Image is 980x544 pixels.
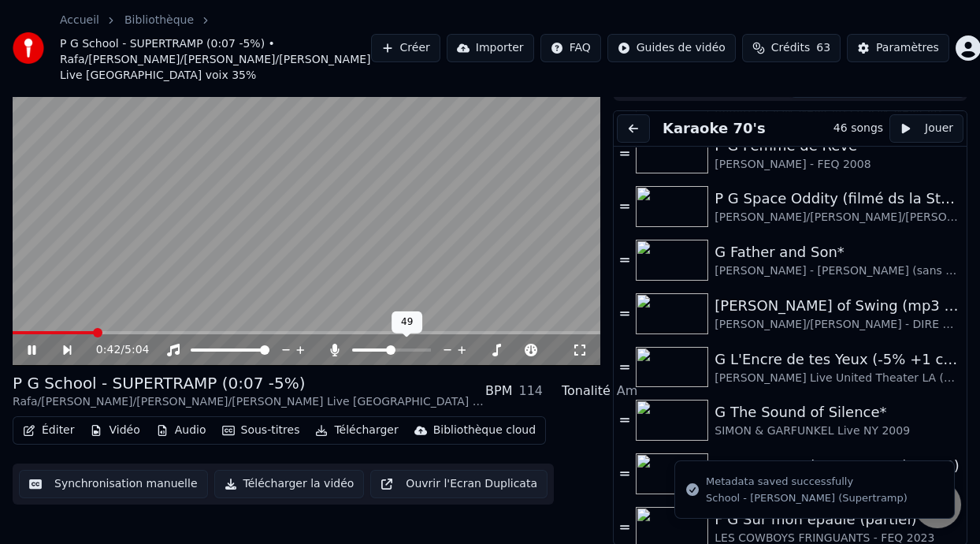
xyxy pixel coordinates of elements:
[607,34,736,62] button: Guides de vidéo
[84,419,146,442] button: Vidéo
[60,13,99,28] a: Accueil
[124,13,194,28] a: Bibliothèque
[742,34,841,62] button: Crédits63
[216,419,306,442] button: Sous-titres
[433,423,536,438] div: Bibliothèque cloud
[562,382,611,401] div: Tonalité
[309,419,404,442] button: Télécharger
[715,263,960,279] div: [PERSON_NAME] - [PERSON_NAME] (sans voix)
[447,34,534,62] button: Importer
[715,157,960,173] div: [PERSON_NAME] - FEQ 2008
[656,117,772,140] button: Karaoke 70's
[876,40,939,56] div: Paramètres
[485,382,512,401] div: BPM
[715,241,960,263] div: G Father and Son*
[833,121,883,136] div: 46 songs
[715,423,960,439] div: SIMON & GARFUNKEL Live NY 2009
[13,372,485,394] div: P G School - SUPERTRAMP (0:07 -5%)
[19,470,208,498] button: Synchronisation manuelle
[715,317,960,333] div: [PERSON_NAME]/[PERSON_NAME] - DIRE STRAITS Live 1978 (-10% pratique)
[17,419,80,442] button: Éditer
[371,34,440,62] button: Créer
[13,394,485,410] div: Rafa/[PERSON_NAME]/[PERSON_NAME]/[PERSON_NAME] Live [GEOGRAPHIC_DATA] voix 35%
[715,210,960,225] div: [PERSON_NAME]/[PERSON_NAME]/[PERSON_NAME] (Version de [PERSON_NAME]) voix 30%
[370,470,548,498] button: Ouvrir l'Ecran Duplicata
[715,401,960,423] div: G The Sound of Silence*
[715,348,960,371] div: G L'Encre de tes Yeux (-5% +1 capo 3)
[715,371,960,386] div: [PERSON_NAME] Live United Theater LA (sans voix)
[715,295,960,317] div: [PERSON_NAME] of Swing (mp3 sans voix ni guitares à TESTER)
[816,40,830,56] span: 63
[518,382,543,401] div: 114
[706,491,908,505] div: School - [PERSON_NAME] (Supertramp)
[96,342,134,358] div: /
[392,311,422,333] div: 49
[60,13,371,84] nav: breadcrumb
[124,342,149,358] span: 5:04
[889,114,963,143] button: Jouer
[540,34,601,62] button: FAQ
[214,470,365,498] button: Télécharger la vidéo
[847,34,949,62] button: Paramètres
[96,342,121,358] span: 0:42
[715,188,960,210] div: P G Space Oddity (filmé ds la Station Spatiale Internationale)
[715,509,960,531] div: F G Sur mon épaule (partiel)
[60,36,371,84] span: P G School - SUPERTRAMP (0:07 -5%) • Rafa/[PERSON_NAME]/[PERSON_NAME]/[PERSON_NAME] Live [GEOGRAP...
[771,40,810,56] span: Crédits
[13,32,44,64] img: youka
[150,419,213,442] button: Audio
[706,474,908,490] div: Metadata saved successfully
